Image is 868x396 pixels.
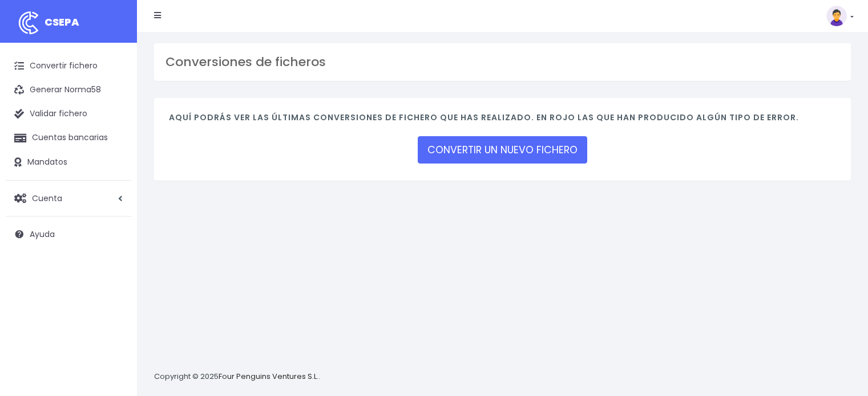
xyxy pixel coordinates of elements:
[826,6,847,26] img: profile
[165,55,839,70] h3: Conversiones de ficheros
[6,78,131,102] a: Generar Norma58
[6,186,131,210] a: Cuenta
[6,54,131,78] a: Convertir fichero
[14,9,43,37] img: logo
[6,222,131,246] a: Ayuda
[219,371,318,382] a: Four Penguins Ventures S.L.
[45,15,79,29] span: CSEPA
[169,113,836,128] h4: Aquí podrás ver las últimas conversiones de fichero que has realizado. En rojo las que han produc...
[30,228,55,240] span: Ayuda
[6,126,131,150] a: Cuentas bancarias
[32,192,62,203] span: Cuenta
[6,102,131,126] a: Validar fichero
[6,150,131,174] a: Mandatos
[418,136,587,164] a: CONVERTIR UN NUEVO FICHERO
[154,371,320,383] p: Copyright © 2025 .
